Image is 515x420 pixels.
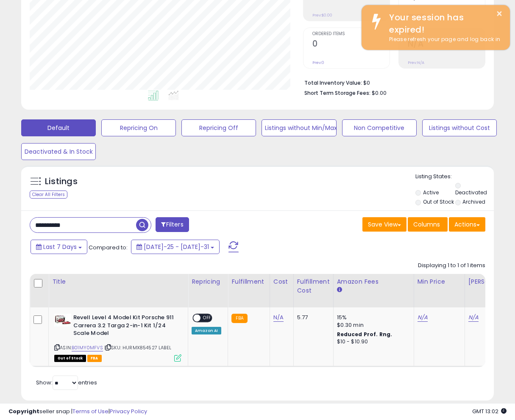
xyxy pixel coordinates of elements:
[449,217,485,232] button: Actions
[337,286,342,294] small: Amazon Fees.
[200,315,214,322] span: OFF
[54,314,181,361] div: ASIN:
[297,277,330,295] div: Fulfillment Cost
[418,262,485,270] div: Displaying 1 to 1 of 1 items
[337,338,407,345] div: $10 - $10.90
[337,277,410,286] div: Amazon Fees
[418,277,461,286] div: Min Price
[408,217,448,232] button: Columns
[383,11,504,36] div: Your session has expired!
[192,327,221,334] div: Amazon AI
[192,277,224,286] div: Repricing
[231,314,247,323] small: FBA
[455,189,487,196] label: Deactivated
[21,143,96,160] button: Deactivated & In Stock
[181,119,256,136] button: Repricing Off
[312,39,390,50] h2: 0
[54,314,71,326] img: 41KKW+sCaSL._SL40_.jpg
[362,217,406,232] button: Save View
[273,313,284,322] a: N/A
[423,198,454,205] label: Out of Stock
[87,355,102,362] span: FBA
[383,36,504,44] div: Please refresh your page and log back in
[304,79,362,86] b: Total Inventory Value:
[337,314,407,321] div: 15%
[31,240,87,254] button: Last 7 Days
[472,407,507,415] span: 2025-08-12 13:02 GMT
[54,355,86,362] span: All listings that are currently out of stock and unavailable for purchase on Amazon
[418,313,428,322] a: N/A
[231,277,266,286] div: Fulfillment
[21,119,96,136] button: Default
[30,191,67,199] div: Clear All Filters
[415,173,494,181] p: Listing States:
[262,119,336,136] button: Listings without Min/Max
[312,13,332,18] small: Prev: $0.00
[297,314,327,321] div: 5.77
[312,32,390,36] span: Ordered Items
[131,240,220,254] button: [DATE]-25 - [DATE]-31
[72,344,103,351] a: B01MY0MFVS
[156,217,189,232] button: Filters
[52,277,184,286] div: Title
[36,379,97,387] span: Show: entries
[408,60,424,65] small: Prev: N/A
[8,408,147,416] div: seller snap | |
[422,119,497,136] button: Listings without Cost
[304,77,479,87] li: $0
[101,119,176,136] button: Repricing On
[89,243,128,251] span: Compared to:
[304,89,370,97] b: Short Term Storage Fees:
[73,314,176,340] b: Revell Level 4 Model Kit Porsche 911 Carrera 3.2 Targa 2-in-1 Kit 1/24 Scale Model
[462,198,485,205] label: Archived
[72,407,109,415] a: Terms of Use
[496,8,503,19] button: ×
[273,277,290,286] div: Cost
[342,119,417,136] button: Non Competitive
[104,344,171,351] span: | SKU: HURMX854527 LABEL
[312,60,324,65] small: Prev: 0
[110,407,147,415] a: Privacy Policy
[413,220,440,229] span: Columns
[337,321,407,329] div: $0.30 min
[144,243,209,251] span: [DATE]-25 - [DATE]-31
[337,331,393,338] b: Reduced Prof. Rng.
[8,407,39,415] strong: Copyright
[372,89,387,97] span: $0.00
[423,189,439,196] label: Active
[45,176,78,188] h5: Listings
[43,243,77,251] span: Last 7 Days
[468,313,479,322] a: N/A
